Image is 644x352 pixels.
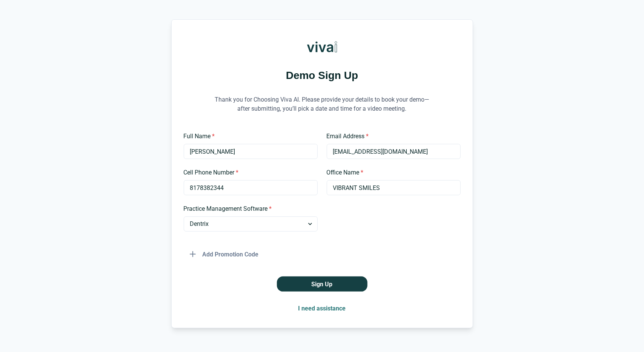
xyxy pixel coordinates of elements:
button: I need assistance [292,301,352,316]
button: Add Promotion Code [184,247,265,262]
label: Office Name [327,168,456,177]
label: Email Address [327,132,456,141]
p: Thank you for Choosing Viva AI. Please provide your details to book your demo—after submitting, y... [209,86,435,123]
label: Practice Management Software [184,204,313,213]
button: Sign Up [277,276,367,292]
img: Viva AI Logo [307,32,337,62]
label: Cell Phone Number [184,168,313,177]
label: Full Name [184,132,313,141]
input: Type your office name and address [327,180,461,195]
h1: Demo Sign Up [184,68,461,83]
